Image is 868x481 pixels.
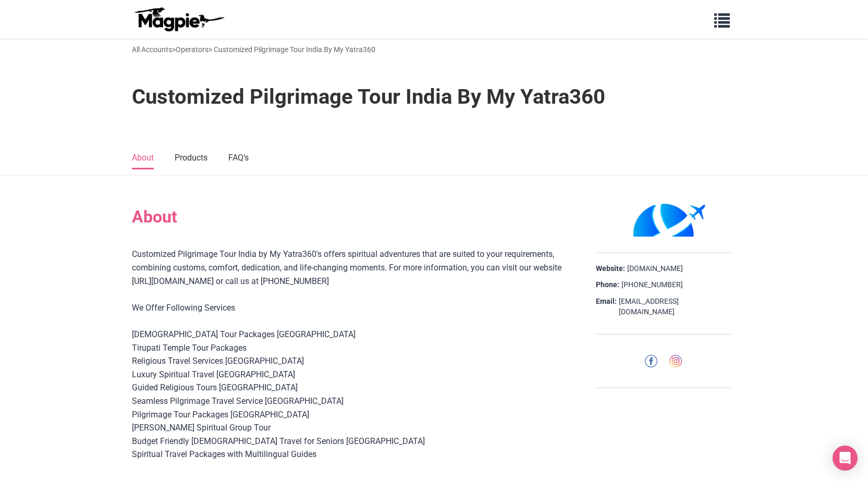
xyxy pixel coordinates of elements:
[596,280,619,290] strong: Phone:
[596,264,625,274] strong: Website:
[596,297,617,307] strong: Email:
[645,355,657,367] img: facebook-round-01-50ddc191f871d4ecdbe8252d2011563a.svg
[669,355,682,367] img: instagram-round-01-d873700d03cfe9216e9fb2676c2aa726.svg
[132,207,570,227] h2: About
[833,446,858,471] div: Open Intercom Messenger
[228,147,249,169] a: FAQ's
[612,202,716,237] img: Customized Pilgrimage Tour India By My Yatra360 logo
[596,280,731,290] div: [PHONE_NUMBER]
[619,297,731,317] a: [EMAIL_ADDRESS][DOMAIN_NAME]
[132,7,226,32] img: logo-ab69f6fb50320c5b225c76a69d11143b.png
[627,264,683,274] a: [DOMAIN_NAME]
[132,147,154,169] a: About
[132,84,605,109] h1: Customized Pilgrimage Tour India By My Yatra360
[132,44,375,55] div: > > Customized Pilgrimage Tour India By My Yatra360
[176,45,209,54] a: Operators
[132,45,172,54] a: All Accounts
[175,147,207,169] a: Products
